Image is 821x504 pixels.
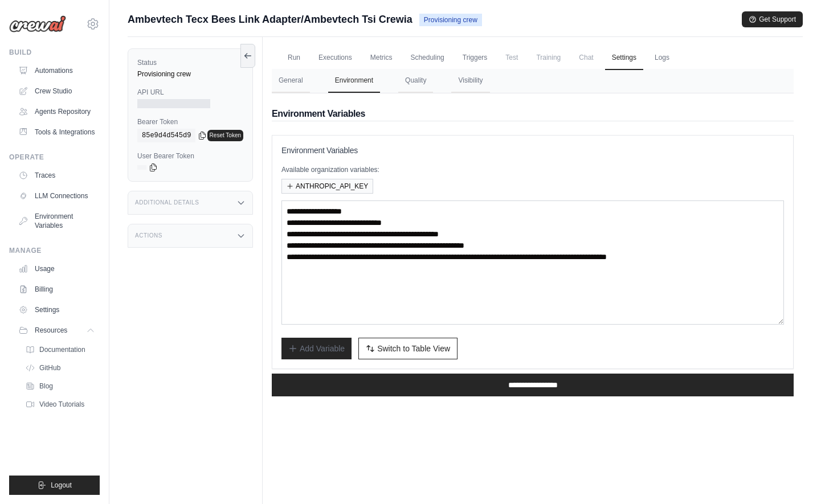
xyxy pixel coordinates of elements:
[137,58,243,67] label: Status
[137,129,195,142] code: 85e9d4d545d9
[281,46,307,70] a: Run
[14,301,100,319] a: Settings
[21,378,100,394] a: Blog
[529,46,567,69] span: Training is not available until the deployment is complete
[14,166,100,185] a: Traces
[137,151,243,161] label: User Bearer Token
[451,69,489,93] button: Visibility
[39,345,85,354] span: Documentation
[128,11,412,27] span: Ambevtech Tecx Bees Link Adapter/Ambevtech Tsi Crewia
[764,449,821,504] iframe: Chat Widget
[21,396,100,412] a: Video Tutorials
[605,46,643,70] a: Settings
[272,69,310,93] button: General
[328,69,380,93] button: Environment
[312,46,359,70] a: Executions
[9,15,66,32] img: Logo
[377,343,450,354] span: Switch to Table View
[14,321,100,339] button: Resources
[51,481,72,490] span: Logout
[398,69,433,93] button: Quality
[742,11,803,27] button: Get Support
[14,62,100,80] a: Automations
[135,232,162,239] h3: Actions
[281,338,352,359] button: Add Variable
[363,46,399,70] a: Metrics
[419,14,482,26] span: Provisioning crew
[21,360,100,376] a: GitHub
[9,48,100,57] div: Build
[456,46,495,70] a: Triggers
[137,88,243,97] label: API URL
[14,82,100,100] a: Crew Studio
[135,199,199,206] h3: Additional Details
[272,69,794,93] nav: Tabs
[39,363,60,372] span: GitHub
[39,400,84,409] span: Video Tutorials
[35,326,67,335] span: Resources
[9,476,100,495] button: Logout
[572,46,600,69] span: Chat is not available until the deployment is complete
[272,107,794,121] h2: Environment Variables
[14,187,100,205] a: LLM Connections
[9,246,100,255] div: Manage
[358,338,458,359] button: Switch to Table View
[764,449,821,504] div: Widget de chat
[281,165,784,174] p: Available organization variables:
[499,46,525,69] span: Test
[137,69,243,79] div: Provisioning crew
[403,46,451,70] a: Scheduling
[14,207,100,235] a: Environment Variables
[14,280,100,298] a: Billing
[14,260,100,278] a: Usage
[9,153,100,162] div: Operate
[21,342,100,358] a: Documentation
[281,179,373,194] button: ANTHROPIC_API_KEY
[281,145,784,156] h3: Environment Variables
[14,103,100,121] a: Agents Repository
[137,117,243,126] label: Bearer Token
[207,130,243,141] a: Reset Token
[14,123,100,141] a: Tools & Integrations
[39,382,53,391] span: Blog
[648,46,676,70] a: Logs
